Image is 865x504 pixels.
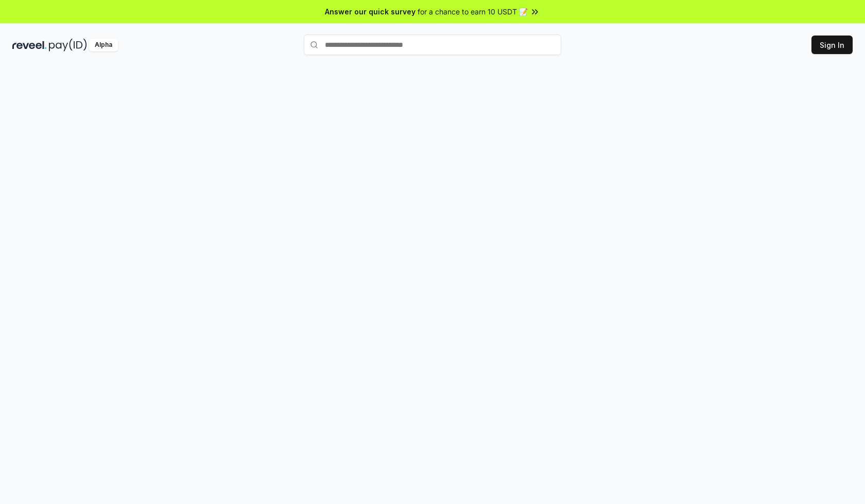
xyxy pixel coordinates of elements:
[12,39,47,51] img: reveel_dark
[811,36,853,54] button: Sign In
[325,6,416,17] span: Answer our quick survey
[49,39,87,51] img: pay_id
[89,39,118,51] div: Alpha
[418,6,528,17] span: for a chance to earn 10 USDT 📝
